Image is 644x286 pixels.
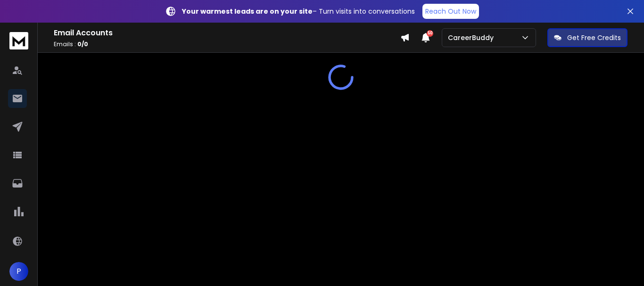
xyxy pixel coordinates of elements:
p: Emails : [54,41,400,48]
span: 0 / 0 [77,40,88,48]
p: – Turn visits into conversations [182,7,415,16]
p: Get Free Credits [567,33,621,42]
strong: Your warmest leads are on your site [182,7,313,16]
img: logo [9,32,28,49]
h1: Email Accounts [54,27,400,39]
button: P [9,262,28,281]
p: Reach Out Now [425,7,476,16]
span: 50 [427,30,433,37]
a: Reach Out Now [422,4,479,19]
button: Get Free Credits [547,28,627,47]
p: CareerBuddy [448,33,497,42]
